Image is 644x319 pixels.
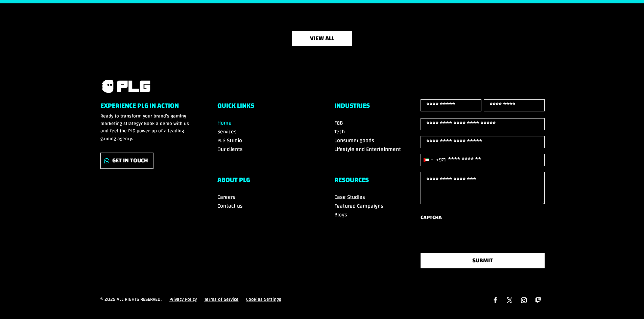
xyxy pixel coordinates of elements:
[217,201,243,211] a: Contact us
[334,102,427,112] h6: Industries
[204,296,239,306] a: Terms of Service
[100,296,162,303] p: © 2025 All rights reserved.
[217,127,237,137] a: Services
[334,135,374,145] a: Consumer goods
[334,210,347,220] a: Blogs
[217,177,310,187] h6: ABOUT PLG
[421,213,442,222] label: CAPTCHA
[610,287,644,319] div: Tiện ích trò chuyện
[100,79,151,94] img: PLG logo
[518,295,529,306] a: Follow on Instagram
[490,295,501,306] a: Follow on Facebook
[246,296,281,306] a: Cookies Settings
[334,177,427,187] h6: RESOURCES
[334,201,383,211] a: Featured Campaigns
[334,144,401,154] a: Lifestyle and Entertainment
[169,296,197,306] a: Privacy Policy
[532,295,544,306] a: Follow on Twitch
[436,155,446,164] div: +971
[421,154,446,166] button: Selected country
[334,127,345,137] a: Tech
[217,135,242,145] a: PLG Studio
[334,118,343,128] a: F&B
[100,153,153,169] a: Get In Touch
[421,253,545,268] button: SUBMIT
[334,192,365,202] a: Case Studies
[217,118,232,128] a: Home
[292,31,352,46] a: view all
[100,79,151,94] a: PLG
[504,295,515,306] a: Follow on X
[217,102,310,112] h6: Quick Links
[100,102,193,112] h6: Experience PLG in Action
[217,192,235,202] a: Careers
[421,225,523,251] iframe: reCAPTCHA
[217,144,243,154] a: Our clients
[610,287,644,319] iframe: Chat Widget
[100,112,193,143] p: Ready to transform your brand’s gaming marketing strategy? Book a demo with us and feel the PLG p...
